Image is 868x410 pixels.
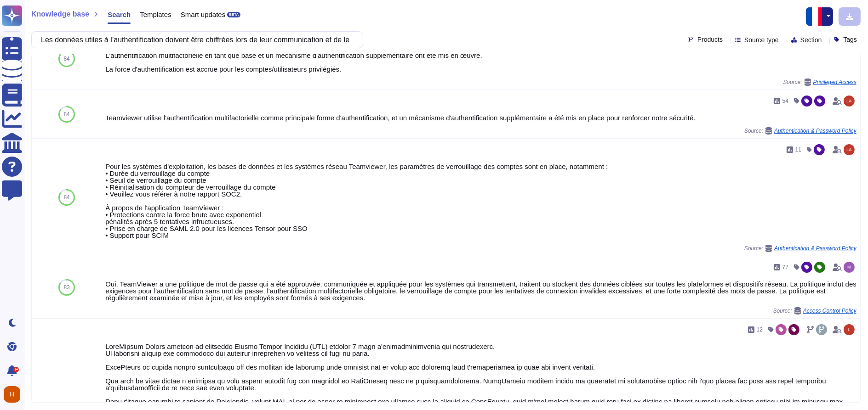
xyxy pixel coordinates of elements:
[63,195,69,200] span: 84
[697,36,723,43] span: Products
[803,308,857,314] span: Access Control Policy
[844,262,855,273] img: user
[105,163,857,239] div: Pour les systèmes d'exploitation, les bases de données et les systèmes réseau Teamviewer, les par...
[844,324,855,335] img: user
[105,114,857,121] div: Teamviewer utilise l'authentification multifactorielle comme principale forme d'authentification,...
[757,327,763,332] span: 12
[774,246,857,251] span: Authentication & Password Policy
[844,144,855,155] img: user
[783,79,857,86] span: Source:
[2,384,27,404] button: user
[227,12,240,17] div: BETA
[774,128,857,134] span: Authentication & Password Policy
[36,32,354,48] input: Search a question or template...
[105,52,857,73] div: L'authentification multifactorielle en tant que base et un mécanisme d'authentification supplémen...
[806,7,824,26] img: fr
[181,11,226,18] span: Smart updates
[800,37,822,43] span: Section
[782,264,788,270] span: 77
[744,245,857,252] span: Source:
[813,79,857,85] span: Privileged Access
[63,56,69,62] span: 84
[744,37,779,43] span: Source type
[795,147,801,152] span: 11
[844,95,855,107] img: user
[31,11,89,18] span: Knowledge base
[105,281,857,301] div: Oui, TeamViewer a une politique de mot de passe qui a été approuvée, communiquée et appliquée pou...
[13,367,19,372] div: 9+
[744,127,857,135] span: Source:
[140,11,171,18] span: Templates
[108,11,131,18] span: Search
[4,386,20,403] img: user
[63,285,69,290] span: 83
[782,98,788,104] span: 54
[63,112,69,117] span: 84
[843,36,857,43] span: Tags
[773,307,857,315] span: Source:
